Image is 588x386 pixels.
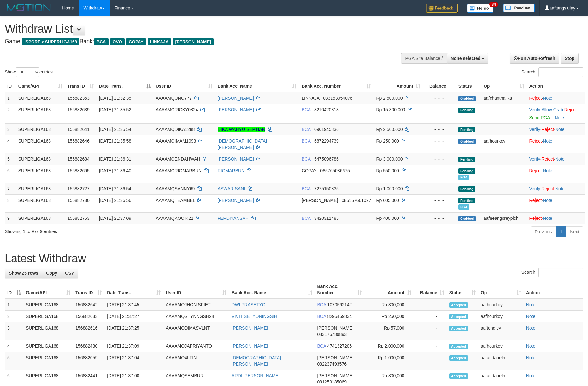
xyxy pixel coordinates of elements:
[16,165,65,183] td: SUPERLIGA168
[478,299,524,311] td: aafhourkoy
[68,107,90,112] span: 156882639
[526,373,536,378] a: Note
[526,355,536,360] a: Note
[555,127,565,132] a: Note
[376,186,403,191] span: Rp 1.000.000
[65,271,74,276] span: CSV
[376,96,403,101] span: Rp 2.500.000
[218,107,254,112] a: [PERSON_NAME]
[555,156,565,161] a: Note
[414,322,447,340] td: -
[5,3,53,13] img: MOTION_logo.png
[376,107,405,112] span: Rp 15.300.000
[232,355,281,366] a: [DEMOGRAPHIC_DATA][PERSON_NAME]
[16,153,65,165] td: SUPERLIGA168
[5,226,240,235] div: Showing 1 to 9 of 9 entries
[99,96,131,101] span: [DATE] 21:32:35
[458,216,476,221] span: Grabbed
[156,96,192,101] span: AAAAMQUNO777
[364,322,414,340] td: Rp 57,000
[449,373,468,379] span: Accepted
[449,314,468,319] span: Accepted
[364,340,414,352] td: Rp 2,000,000
[541,127,554,132] a: Reject
[99,186,131,191] span: [DATE] 21:36:54
[364,299,414,311] td: Rp 300,000
[302,168,316,173] span: GOPAY
[5,281,23,299] th: ID: activate to sort column descending
[302,198,338,203] span: [PERSON_NAME]
[156,127,195,132] span: AAAAMQDIKA1288
[481,92,527,104] td: aafchanthalika
[68,216,90,221] span: 156882753
[556,226,566,237] a: 1
[447,281,478,299] th: Status: activate to sort column ascending
[521,67,583,77] label: Search:
[99,216,131,221] span: [DATE] 21:37:09
[104,322,163,340] td: [DATE] 21:37:25
[414,299,447,311] td: -
[314,216,339,221] span: Copy 3420311485 to clipboard
[541,107,563,112] a: Allow Grab
[541,107,564,112] span: ·
[458,198,475,203] span: Pending
[538,67,583,77] input: Search:
[414,311,447,322] td: -
[302,138,310,143] span: BCA
[156,186,195,191] span: AAAAMQSANNY69
[153,80,215,92] th: User ID: activate to sort column ascending
[5,123,16,135] td: 3
[46,271,57,276] span: Copy
[68,198,90,203] span: 156882730
[99,107,131,112] span: [DATE] 21:35:52
[529,115,550,120] a: Send PGA
[16,135,65,153] td: SUPERLIGA168
[163,322,229,340] td: AAAAMQDIMASVLNT
[23,311,73,322] td: SUPERLIGA168
[529,168,542,173] a: Reject
[5,183,16,194] td: 7
[218,198,254,203] a: [PERSON_NAME]
[320,168,350,173] span: Copy 085765036675 to clipboard
[99,198,131,203] span: [DATE] 21:36:56
[467,4,494,13] img: Button%20Memo.svg
[302,107,310,112] span: BCA
[524,281,583,299] th: Action
[538,268,583,277] input: Search:
[529,198,542,203] a: Reject
[401,53,446,64] div: PGA Site Balance /
[317,325,354,330] span: [PERSON_NAME]
[478,311,524,322] td: aafhourkoy
[302,96,319,101] span: LINKAJA
[317,302,326,307] span: BCA
[317,355,354,360] span: [PERSON_NAME]
[16,80,65,92] th: Game/API: activate to sort column ascending
[156,216,193,221] span: AAAAMQKOCIK22
[65,80,97,92] th: Trans ID: activate to sort column ascending
[5,194,16,212] td: 8
[529,186,540,191] a: Verify
[529,216,542,221] a: Reject
[541,186,554,191] a: Reject
[16,67,39,77] select: Showentries
[561,53,579,64] a: Stop
[156,138,196,143] span: AAAAMQIMAM1993
[527,104,585,123] td: · ·
[458,157,475,162] span: Pending
[425,156,453,162] div: - - -
[376,138,399,143] span: Rp 250.000
[23,352,73,370] td: SUPERLIGA168
[317,332,347,337] span: Copy 083176789893 to clipboard
[73,299,104,311] td: 156882642
[302,186,310,191] span: BCA
[5,104,16,123] td: 2
[458,96,476,101] span: Grabbed
[526,325,536,330] a: Note
[503,4,535,12] img: panduan.png
[449,326,468,331] span: Accepted
[156,198,195,203] span: AAAAMQTEAMBEL
[315,281,364,299] th: Bank Acc. Number: activate to sort column ascending
[529,156,540,161] a: Verify
[73,322,104,340] td: 156882616
[529,138,542,143] a: Reject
